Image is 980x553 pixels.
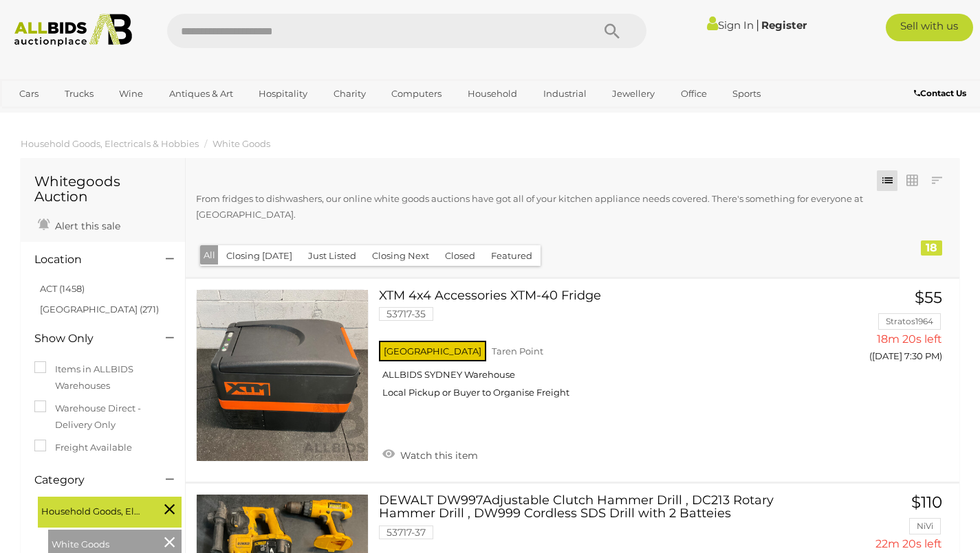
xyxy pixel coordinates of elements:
h4: Location [34,253,145,266]
a: Jewellery [603,82,664,105]
span: White Goods [52,533,155,552]
a: Office [672,82,716,105]
span: | [756,17,759,32]
a: White Goods [213,138,270,149]
button: Closing Next [364,245,437,267]
h4: Show Only [34,332,145,345]
a: Hospitality [250,82,316,105]
span: Watch this item [397,449,478,462]
p: From fridges to dishwashers, our online white goods auctions have got all of your kitchen applian... [196,191,876,223]
a: Cars [10,82,47,105]
a: Antiques & Art [160,82,242,105]
button: Just Listed [300,245,364,267]
button: Featured [483,245,541,267]
span: Alert this sale [52,220,120,232]
a: Household [459,82,526,105]
a: Trucks [56,82,102,105]
b: Contact Us [914,88,966,98]
a: [GEOGRAPHIC_DATA] (271) [40,304,159,315]
button: Closed [437,245,483,267]
a: Register [761,19,807,32]
span: Household Goods, Electricals & Hobbies [41,500,144,519]
span: $55 [915,288,942,307]
a: [GEOGRAPHIC_DATA] [10,105,126,128]
a: Industrial [534,82,596,105]
a: Sign In [707,19,754,32]
a: Watch this item [379,444,481,464]
a: Alert this sale [34,214,124,235]
h4: Category [34,474,145,486]
a: Computers [382,82,450,105]
a: Sell with us [886,14,974,41]
span: $110 [911,493,942,512]
label: Warehouse Direct - Delivery Only [34,400,171,433]
a: Contact Us [914,86,970,101]
button: Search [578,14,646,48]
a: ACT (1458) [40,283,85,294]
button: Closing [DATE] [218,245,301,267]
a: Household Goods, Electricals & Hobbies [21,138,199,149]
a: Sports [723,82,770,105]
div: 18 [921,240,942,256]
img: Allbids.com.au [8,14,139,47]
a: Wine [110,82,152,105]
a: Charity [325,82,375,105]
h1: Whitegoods Auction [34,174,171,204]
a: $55 Stratos1964 18m 20s left ([DATE] 7:30 PM) [841,289,946,370]
label: Freight Available [34,440,132,455]
a: XTM 4x4 Accessories XTM-40 Fridge 53717-35 [GEOGRAPHIC_DATA] Taren Point ALLBIDS SYDNEY Warehouse... [389,289,820,409]
button: All [200,245,219,265]
label: Items in ALLBIDS Warehouses [34,361,171,394]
